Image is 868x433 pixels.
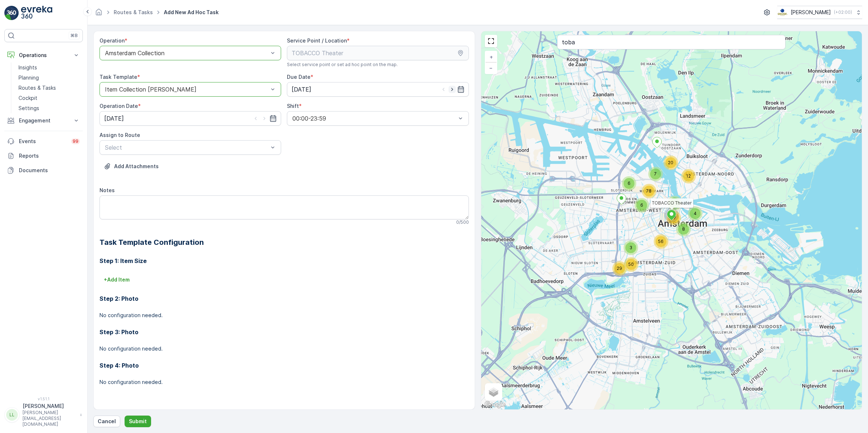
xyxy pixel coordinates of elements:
p: ⌘B [70,33,78,39]
span: 8 [682,226,685,232]
label: Operation [100,37,125,44]
p: Add Attachments [114,163,159,170]
a: Documents [4,163,83,178]
div: 56 [654,234,668,249]
img: logo_light-DOdMpM7g.png [21,6,52,20]
img: basis-logo_rgb2x.png [777,8,788,16]
input: TOBACCO Theater [287,46,469,60]
div: 7 [648,167,663,181]
a: Open this area in Google Maps (opens a new window) [483,400,507,409]
span: 56 [658,239,664,244]
span: 78 [646,188,652,194]
p: Planning [19,74,39,81]
span: Add New Ad Hoc Task [162,9,220,16]
p: 0 / 500 [456,219,469,225]
p: + Add Item [104,276,130,283]
p: Cockpit [19,94,37,102]
a: Zoom In [486,52,496,62]
div: 78 [642,184,656,198]
p: No configuration needed. [100,312,469,319]
button: Submit [125,416,151,427]
span: 7 [654,171,657,177]
div: 4 [688,206,702,221]
p: [PERSON_NAME] [791,9,831,16]
img: Google [483,400,507,409]
span: v 1.51.1 [4,397,83,401]
span: 29 [617,266,622,271]
p: Routes & Tasks [19,84,56,92]
span: 50 [628,262,634,267]
h3: Step 4: Photo [100,361,469,370]
div: 20 [664,155,678,170]
a: Homepage [95,11,103,17]
label: Operation Date [100,103,138,109]
div: 7 [667,196,682,210]
button: Upload File [100,161,163,172]
label: Task Template [100,74,137,80]
button: +Add Item [100,274,134,286]
p: Events [19,138,67,145]
button: LL[PERSON_NAME][PERSON_NAME][EMAIL_ADDRESS][DOMAIN_NAME] [4,402,83,427]
p: Operations [19,52,68,59]
span: 3 [629,245,632,250]
p: Engagement [19,117,68,124]
label: Shift [287,103,299,109]
label: Service Point / Location [287,37,347,44]
a: Insights [16,62,83,73]
a: Planning [16,73,83,83]
span: 7 [673,200,676,206]
label: Assign to Route [100,132,140,138]
span: 12 [686,173,691,179]
span: − [489,65,493,71]
p: 99 [73,138,78,144]
p: Submit [129,418,147,425]
p: ( +02:00 ) [834,9,852,15]
a: View Fullscreen [486,36,496,46]
p: [PERSON_NAME][EMAIL_ADDRESS][DOMAIN_NAME] [23,410,76,427]
button: Engagement [4,113,83,128]
input: dd/mm/yyyy [100,111,281,126]
a: Settings [16,103,83,113]
span: 6 [640,202,643,208]
div: 6 [634,198,649,213]
p: Documents [19,167,80,174]
input: dd/mm/yyyy [287,82,469,97]
a: Layers [486,384,502,400]
a: Events99 [4,134,83,149]
div: LL [6,409,18,421]
button: Cancel [93,416,120,427]
p: No configuration needed. [100,379,469,386]
button: [PERSON_NAME](+02:00) [777,6,862,19]
a: Routes & Tasks [114,9,153,15]
span: 4 [694,211,697,216]
img: logo [4,6,19,20]
span: 20 [668,160,673,165]
span: + [490,54,493,60]
h3: Step 3: Photo [100,328,469,336]
a: Routes & Tasks [16,83,83,93]
a: Reports [4,149,83,163]
div: 3 [624,240,638,255]
button: Operations [4,48,83,62]
div: 50 [624,257,638,272]
p: Reports [19,152,80,159]
div: 8 [676,222,691,236]
span: 6 [628,181,630,186]
div: 6 [622,176,636,191]
p: [PERSON_NAME] [23,402,76,410]
label: Due Date [287,74,311,80]
h2: Task Template Configuration [100,237,469,248]
p: Insights [19,64,37,71]
p: Select [105,143,268,152]
span: Select service point or set ad hoc point on the map. [287,62,398,68]
div: 12 [681,169,696,183]
p: Cancel [98,418,116,425]
input: Search address or service points [557,35,786,49]
a: Zoom Out [486,62,496,73]
a: Cockpit [16,93,83,103]
label: Notes [100,187,115,193]
div: 29 [612,261,627,276]
p: No configuration needed. [100,345,469,352]
h3: Step 1: Item Size [100,256,469,265]
h3: Step 2: Photo [100,294,469,303]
